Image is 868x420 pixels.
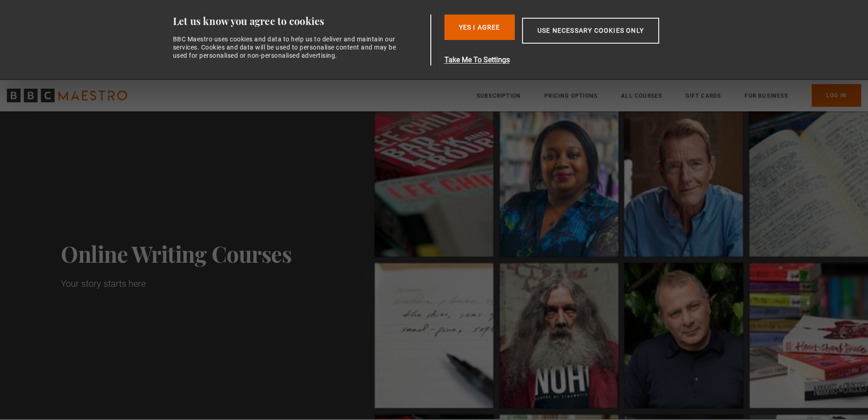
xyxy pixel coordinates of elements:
[444,15,515,40] button: Yes I Agree
[812,84,861,107] a: Log In
[173,15,427,28] div: Let us know you agree to cookies
[477,84,861,107] nav: Primary
[61,277,146,290] p: Your story starts here
[621,91,662,100] a: All Courses
[477,91,521,100] a: Subscription
[544,91,597,100] a: Pricing Options
[745,91,788,100] a: For business
[522,18,659,44] button: Use necessary cookies only
[444,55,702,65] button: Take Me To Settings
[173,35,402,60] div: BBC Maestro uses cookies and data to help us to deliver and maintain our services. Cookies and da...
[686,91,721,100] a: Gift Cards
[61,241,337,266] h1: Online Writing Courses
[7,89,127,102] svg: BBC Maestro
